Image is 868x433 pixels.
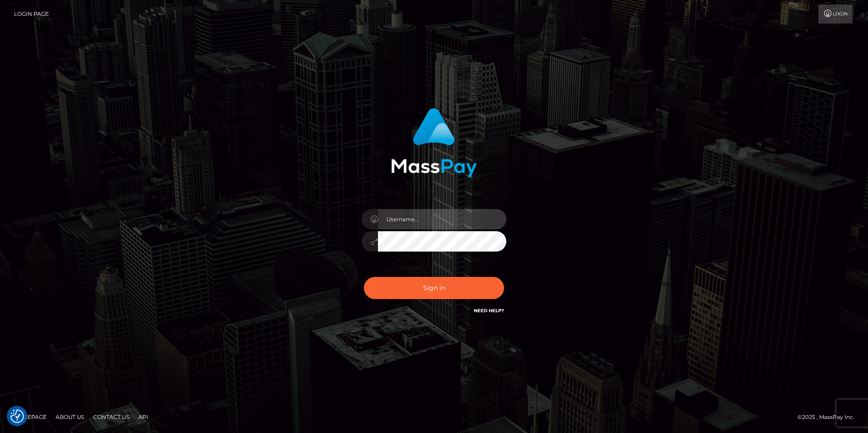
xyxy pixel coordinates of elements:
[90,410,133,424] a: Contact Us
[797,412,861,422] div: © 2025 , MassPay Inc.
[52,410,88,424] a: About Us
[10,409,24,423] img: Revisit consent button
[10,410,50,424] a: Homepage
[378,209,506,229] input: Username...
[14,5,49,24] a: Login Page
[364,277,504,299] button: Sign in
[135,410,152,424] a: API
[474,308,504,314] a: Need Help?
[10,409,24,423] button: Consent Preferences
[391,108,477,177] img: MassPay Login
[818,5,853,24] a: Login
